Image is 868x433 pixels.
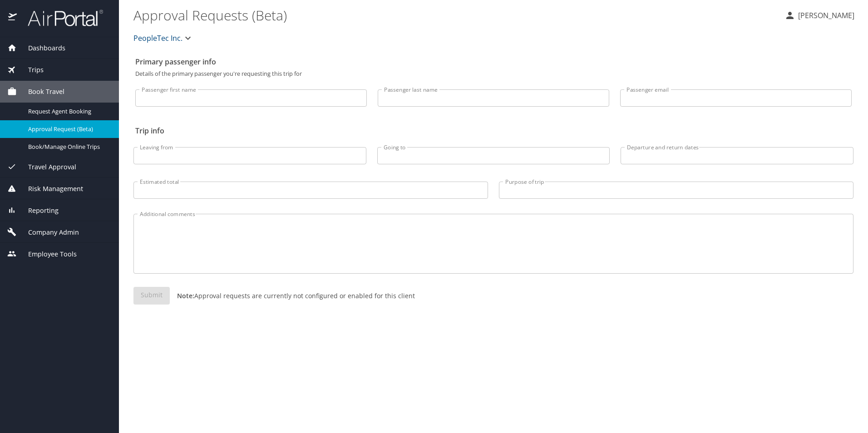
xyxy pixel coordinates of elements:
[28,143,108,151] span: Book/Manage Online Trips
[17,206,59,216] span: Reporting
[28,107,108,116] span: Request Agent Booking
[130,29,197,47] button: PeopleTec Inc.
[133,32,182,44] span: PeopleTec Inc.
[795,10,854,21] p: [PERSON_NAME]
[135,71,852,77] p: Details of the primary passenger you're requesting this trip for
[781,7,858,24] button: [PERSON_NAME]
[17,184,83,194] span: Risk Management
[133,1,777,29] h1: Approval Requests (Beta)
[8,9,18,27] img: icon-airportal.png
[17,162,76,172] span: Travel Approval
[135,123,852,138] h2: Trip info
[135,54,852,69] h2: Primary passenger info
[17,87,64,97] span: Book Travel
[18,9,103,27] img: airportal-logo.png
[170,291,415,300] p: Approval requests are currently not configured or enabled for this client
[17,249,77,259] span: Employee Tools
[17,43,65,53] span: Dashboards
[28,125,108,133] span: Approval Request (Beta)
[17,65,44,75] span: Trips
[177,291,194,300] strong: Note:
[17,227,79,237] span: Company Admin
